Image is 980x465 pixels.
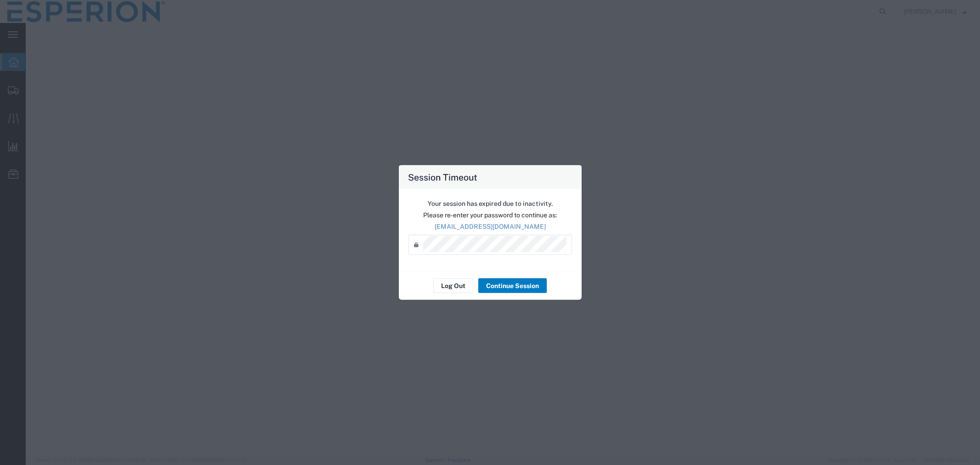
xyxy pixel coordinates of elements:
h4: Session Timeout [408,170,477,184]
p: Please re-enter your password to continue as: [408,210,572,220]
p: Your session has expired due to inactivity. [408,199,572,209]
p: [EMAIL_ADDRESS][DOMAIN_NAME] [408,222,572,232]
button: Log Out [433,278,473,293]
button: Continue Session [478,278,547,293]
